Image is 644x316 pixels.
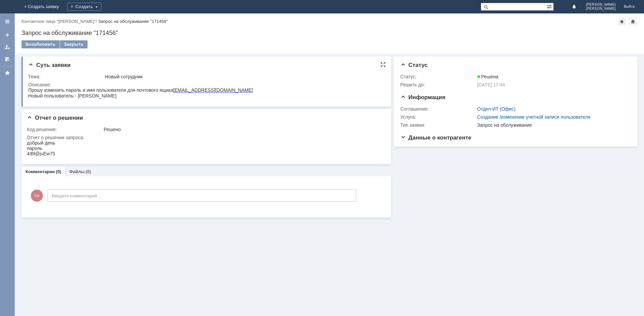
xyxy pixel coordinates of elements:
a: Отдел-ИТ (Офис) [477,106,516,112]
div: Запрос на обслуживание "171456" [98,19,168,24]
a: Создать заявку [2,30,13,40]
div: Запрос на обслуживание "171456" [21,30,637,36]
a: Создание /изменение учетной записи пользователя [477,114,591,120]
span: [DATE] 17:44 [477,82,505,87]
span: Статус [400,62,428,68]
span: [PERSON_NAME] [586,7,616,11]
span: [PERSON_NAME] [586,3,616,7]
span: ЧА [31,190,43,202]
div: Новый сотрудник [105,74,381,79]
div: / [21,19,98,24]
div: Решить до: [400,82,476,87]
div: (0) [86,169,91,174]
div: (0) [56,169,61,174]
div: Описание: [28,82,382,87]
div: Запрос на обслуживание [477,122,627,128]
a: Мои согласования [2,54,13,65]
span: Информация [400,94,445,101]
span: Данные о контрагенте [400,134,472,141]
div: Добавить в избранное [618,17,626,26]
div: На всю страницу [380,62,386,67]
div: Соглашение: [400,106,476,112]
div: Сделать домашней страницей [629,17,637,26]
span: Суть заявки [28,62,70,68]
div: Статус: [400,74,476,79]
a: Комментарии [25,169,55,174]
div: Тема: [28,74,104,79]
span: Отчет о решении [27,115,83,121]
div: Отчет о решении запроса: [27,135,382,140]
a: Файлы [69,169,85,174]
div: Услуга: [400,114,476,120]
a: Мои заявки [2,42,13,52]
span: Расширенный поиск [547,3,553,9]
div: Код решения: [27,127,102,132]
div: Решено [104,127,381,132]
span: Решена [477,74,498,79]
a: Контактное лицо "[PERSON_NAME]" [21,19,96,24]
div: Создать [67,3,101,11]
div: Тип заявки: [400,122,476,128]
